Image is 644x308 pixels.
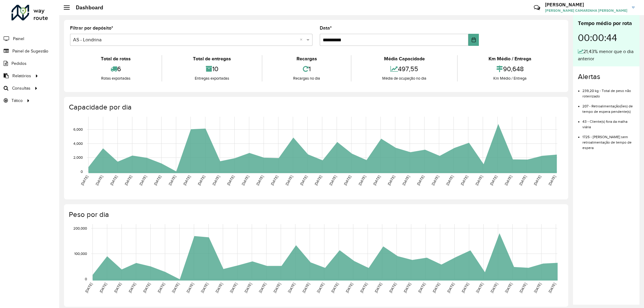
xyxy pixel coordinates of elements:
h4: Capacidade por dia [69,103,562,112]
text: [DATE] [109,175,118,186]
div: 1 [264,62,349,75]
text: [DATE] [171,282,180,294]
text: [DATE] [533,175,542,186]
span: [PERSON_NAME] CAMARINHA [PERSON_NAME] [545,8,627,13]
text: [DATE] [416,175,425,186]
h2: Dashboard [70,4,103,11]
div: Média Capacidade [353,55,456,62]
text: [DATE] [157,282,165,294]
div: Km Médio / Entrega [459,75,561,81]
div: Km Médio / Entrega [459,55,561,62]
div: Total de rotas [72,55,160,62]
text: [DATE] [99,282,107,294]
div: Total de entregas [164,55,260,62]
text: 6,000 [73,127,83,131]
div: Entregas exportadas [164,75,260,81]
text: [DATE] [489,175,498,186]
text: [DATE] [504,175,512,186]
text: 4,000 [73,141,83,145]
label: Filtrar por depósito [70,24,113,32]
text: [DATE] [182,175,191,186]
text: [DATE] [374,282,383,294]
text: [DATE] [95,175,104,186]
div: Média de ocupação no dia [353,75,456,81]
text: [DATE] [533,282,542,294]
text: [DATE] [258,282,267,294]
text: [DATE] [328,175,337,186]
li: 207 - Retroalimentação(ões) de tempo de espera pendente(s) [582,99,635,114]
text: [DATE] [200,282,209,294]
text: [DATE] [475,175,483,186]
div: Tempo médio por rota [578,19,635,27]
div: 6 [72,62,160,75]
text: [DATE] [372,175,381,186]
text: [DATE] [273,282,281,294]
text: [DATE] [302,282,310,294]
text: [DATE] [445,175,454,186]
div: 00:00:44 [578,27,635,48]
text: [DATE] [446,282,455,294]
li: 239,20 kg - Total de peso não roteirizado [582,84,635,99]
text: [DATE] [215,282,223,294]
h4: Peso por dia [69,210,562,219]
text: [DATE] [314,175,322,186]
span: Painel de Sugestão [12,48,48,54]
text: [DATE] [475,282,484,294]
text: [DATE] [518,175,527,186]
div: Recargas [264,55,349,62]
text: [DATE] [226,175,235,186]
text: [DATE] [186,282,194,294]
text: [DATE] [287,282,296,294]
text: [DATE] [330,282,339,294]
div: Rotas exportadas [72,75,160,81]
text: [DATE] [403,282,412,294]
span: Pedidos [11,60,27,67]
text: [DATE] [432,282,441,294]
a: Contato Rápido [530,1,543,14]
text: [DATE] [197,175,206,186]
text: [DATE] [417,282,426,294]
text: [DATE] [387,175,396,186]
div: 90,648 [459,62,561,75]
text: [DATE] [113,282,122,294]
text: [DATE] [548,175,556,186]
span: Tático [11,97,23,104]
text: [DATE] [80,175,89,186]
text: [DATE] [519,282,527,294]
li: 1725 - [PERSON_NAME] sem retroalimentação de tempo de espera [582,130,635,151]
button: Choose Date [468,34,479,46]
div: 10 [164,62,260,75]
label: Data [320,24,332,32]
h3: [PERSON_NAME] [545,2,627,8]
text: 200,000 [73,226,87,230]
text: [DATE] [316,282,325,294]
text: [DATE] [270,175,279,186]
span: Clear all [300,36,305,43]
text: [DATE] [548,282,556,294]
span: Consultas [12,85,30,91]
span: Painel [13,36,24,42]
text: [DATE] [168,175,177,186]
text: [DATE] [359,282,368,294]
text: [DATE] [128,282,136,294]
text: [DATE] [358,175,367,186]
text: [DATE] [212,175,220,186]
text: 100,000 [74,252,87,256]
text: [DATE] [388,282,397,294]
text: [DATE] [142,282,151,294]
text: [DATE] [241,175,250,186]
text: [DATE] [84,282,93,294]
text: 2,000 [73,156,83,160]
text: [DATE] [343,175,352,186]
text: [DATE] [402,175,410,186]
text: [DATE] [490,282,498,294]
text: [DATE] [461,282,469,294]
text: [DATE] [244,282,252,294]
div: 497,55 [353,62,456,75]
span: Relatórios [12,73,31,79]
text: [DATE] [431,175,440,186]
text: [DATE] [124,175,133,186]
text: [DATE] [460,175,469,186]
li: 43 - Cliente(s) fora da malha viária [582,114,635,130]
div: Recargas no dia [264,75,349,81]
